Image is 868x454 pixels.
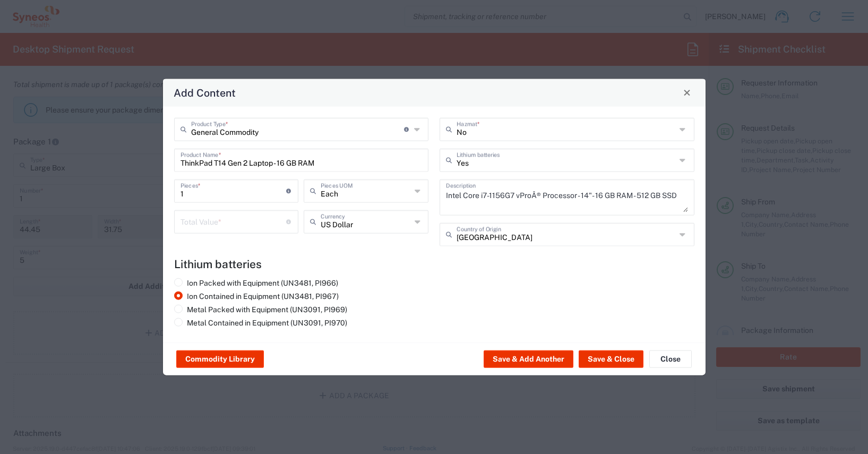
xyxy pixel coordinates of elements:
button: Close [649,350,692,367]
label: Metal Packed with Equipment (UN3091, PI969) [174,304,347,314]
h4: Add Content [174,84,236,100]
label: Metal Contained in Equipment (UN3091, PI970) [174,318,347,327]
button: Commodity Library [176,350,264,367]
label: Ion Contained in Equipment (UN3481, PI967) [174,291,339,301]
label: Ion Packed with Equipment (UN3481, PI966) [174,278,338,287]
button: Save & Close [579,350,643,367]
h4: Lithium batteries [174,257,694,270]
button: Save & Add Another [484,350,573,367]
button: Close [680,85,694,100]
